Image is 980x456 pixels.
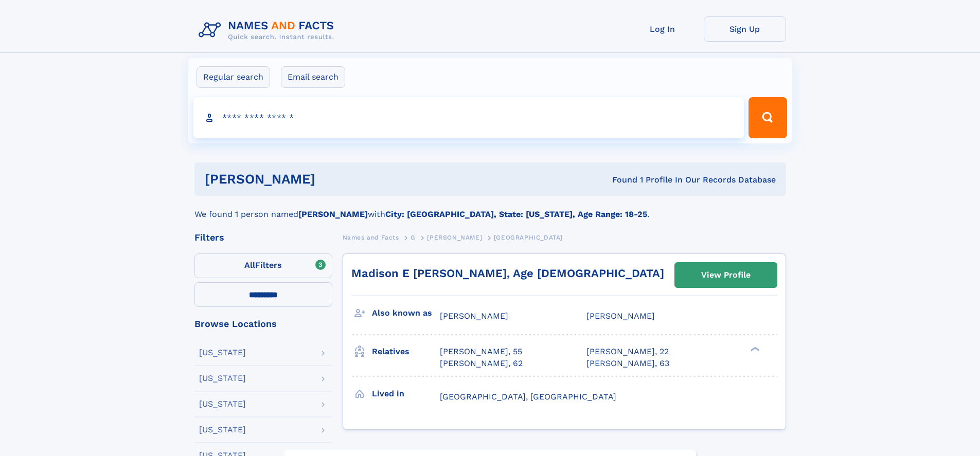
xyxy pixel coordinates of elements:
[586,311,655,321] span: [PERSON_NAME]
[748,346,760,353] div: ❯
[194,16,343,44] img: Logo Names and Facts
[494,234,563,241] span: [GEOGRAPHIC_DATA]
[199,349,246,357] div: [US_STATE]
[385,209,647,219] b: City: [GEOGRAPHIC_DATA], State: [US_STATE], Age Range: 18-25
[197,66,270,88] label: Regular search
[749,97,787,138] button: Search Button
[586,358,669,369] a: [PERSON_NAME], 63
[427,234,482,241] span: [PERSON_NAME]
[193,97,744,138] input: search input
[372,304,440,322] h3: Also known as
[427,231,482,244] a: [PERSON_NAME]
[194,319,332,329] div: Browse Locations
[199,426,246,434] div: [US_STATE]
[372,343,440,360] h3: Relatives
[411,231,416,244] a: G
[199,374,246,382] div: [US_STATE]
[464,174,776,186] div: Found 1 Profile In Our Records Database
[281,66,345,88] label: Email search
[205,173,464,186] h1: [PERSON_NAME]
[440,392,616,402] span: [GEOGRAPHIC_DATA], [GEOGRAPHIC_DATA]
[411,234,416,241] span: G
[199,400,246,408] div: [US_STATE]
[586,346,669,357] a: [PERSON_NAME], 22
[372,385,440,403] h3: Lived in
[298,209,368,219] b: [PERSON_NAME]
[351,267,664,280] a: Madison E [PERSON_NAME], Age [DEMOGRAPHIC_DATA]
[440,358,523,369] a: [PERSON_NAME], 62
[343,231,399,244] a: Names and Facts
[194,253,332,278] label: Filters
[675,263,777,287] a: View Profile
[704,16,786,42] a: Sign Up
[701,263,751,287] div: View Profile
[440,346,522,357] a: [PERSON_NAME], 55
[621,16,704,42] a: Log In
[194,233,332,242] div: Filters
[194,196,786,221] div: We found 1 person named with .
[244,260,255,270] span: All
[440,311,508,321] span: [PERSON_NAME]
